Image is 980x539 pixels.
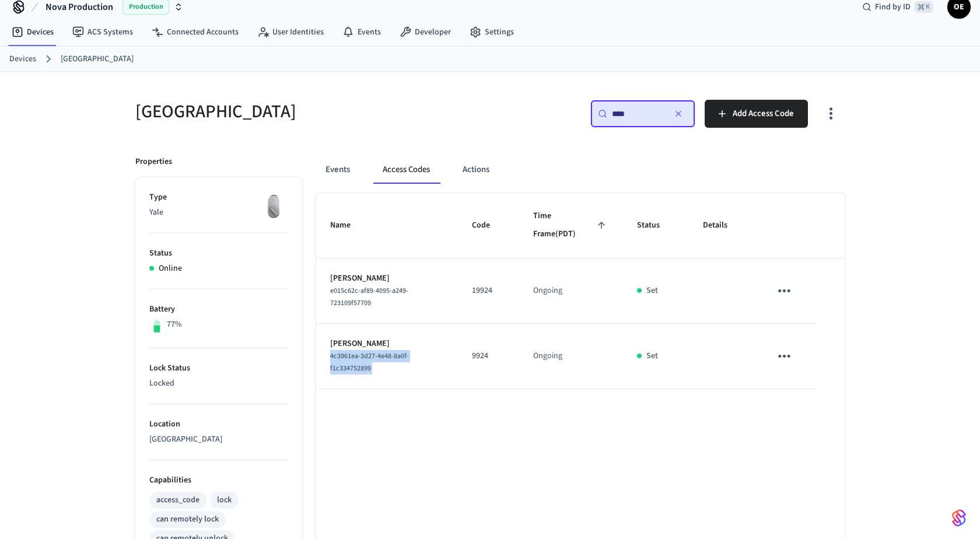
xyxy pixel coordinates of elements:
[646,350,658,362] p: Set
[149,377,288,390] p: Locked
[533,207,609,244] span: Time Frame(PDT)
[330,272,444,285] p: [PERSON_NAME]
[135,100,483,124] h5: [GEOGRAPHIC_DATA]
[316,156,845,184] div: ant example
[149,206,288,219] p: Yale
[63,22,142,43] a: ACS Systems
[135,156,172,168] p: Properties
[952,509,966,527] img: SeamLogoGradient.69752ec5.svg
[390,22,460,43] a: Developer
[149,433,288,446] p: [GEOGRAPHIC_DATA]
[156,494,199,506] div: access_code
[472,350,505,362] p: 9924
[142,22,248,43] a: Connected Accounts
[159,262,182,275] p: Online
[373,156,439,184] button: Access Codes
[472,216,505,235] span: Code
[316,156,359,184] button: Events
[149,303,288,316] p: Battery
[330,286,408,308] span: e015c62c-af89-4095-a249-723109f57709
[149,474,288,487] p: Capabilities
[460,22,523,43] a: Settings
[330,351,409,373] span: 4c3961ea-3d27-4e48-8a0f-f1c334752899
[453,156,499,184] button: Actions
[914,1,933,13] span: ⌘ K
[9,53,36,65] a: Devices
[330,338,444,350] p: [PERSON_NAME]
[149,247,288,260] p: Status
[703,216,743,235] span: Details
[248,22,333,43] a: User Identities
[149,191,288,204] p: Type
[733,106,794,121] span: Add Access Code
[705,100,808,128] button: Add Access Code
[637,216,675,235] span: Status
[519,258,623,324] td: Ongoing
[646,285,658,297] p: Set
[167,318,182,331] p: 77%
[472,285,505,297] p: 19924
[149,362,288,374] p: Lock Status
[149,418,288,430] p: Location
[875,1,911,13] span: Find by ID
[156,513,219,526] div: can remotely lock
[333,22,390,43] a: Events
[519,324,623,389] td: Ongoing
[316,193,845,389] table: sticky table
[259,191,288,220] img: August Wifi Smart Lock 3rd Gen, Silver, Front
[2,22,63,43] a: Devices
[61,53,134,65] a: [GEOGRAPHIC_DATA]
[330,216,366,235] span: Name
[217,494,232,506] div: lock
